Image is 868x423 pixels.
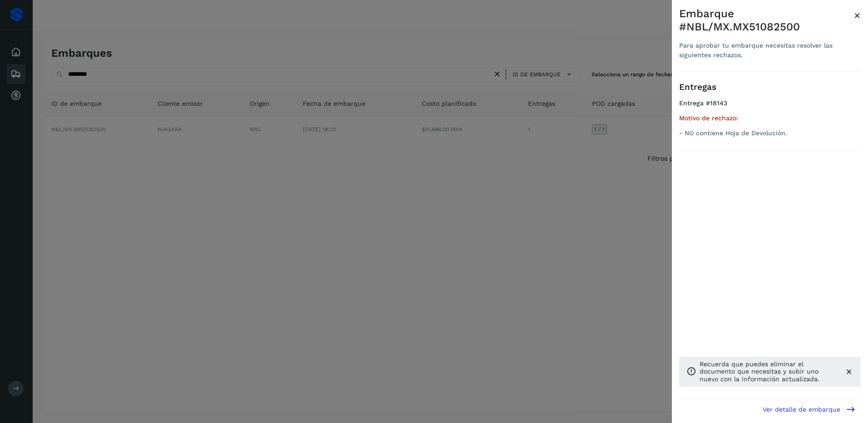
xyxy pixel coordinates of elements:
[700,360,837,383] p: Recuerda que puedes eliminar el documento que necesitas y subir uno nuevo con la información actu...
[757,399,861,419] button: Ver detalle de embarque
[854,9,861,22] span: ×
[854,7,861,24] button: Close
[679,7,854,34] div: Embarque #NBL/MX.MX51082500
[763,406,840,413] span: Ver detalle de embarque
[679,129,861,137] p: - NO contiene Hoja de Devolución.
[679,99,861,114] h4: Entrega #18143
[679,82,861,93] h3: Entregas
[679,41,854,60] div: Para aprobar tu embarque necesitas resolver las siguientes rechazos.
[679,114,861,122] h5: Motivo de rechazo:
